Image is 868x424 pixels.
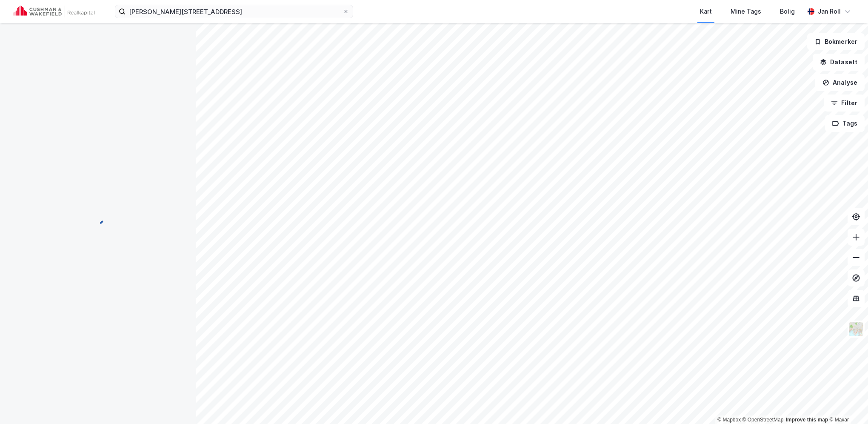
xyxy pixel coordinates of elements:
[742,417,784,423] a: OpenStreetMap
[786,417,828,423] a: Improve this map
[126,5,343,18] input: Søk på adresse, matrikkel, gårdeiere, leietakere eller personer
[825,383,868,424] iframe: Chat Widget
[91,212,105,225] img: spinner.a6d8c91a73a9ac5275cf975e30b51cfb.svg
[780,6,795,17] div: Bolig
[825,383,868,424] div: Kontrollprogram for chat
[700,6,712,17] div: Kart
[813,54,865,71] button: Datasett
[14,6,94,17] img: cushman-wakefield-realkapital-logo.202ea83816669bd177139c58696a8fa1.svg
[717,417,741,423] a: Mapbox
[731,6,761,17] div: Mine Tags
[825,115,865,132] button: Tags
[818,6,841,17] div: Jan Roll
[824,95,865,112] button: Filter
[815,74,865,91] button: Analyse
[807,33,865,50] button: Bokmerker
[848,321,864,337] img: Z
